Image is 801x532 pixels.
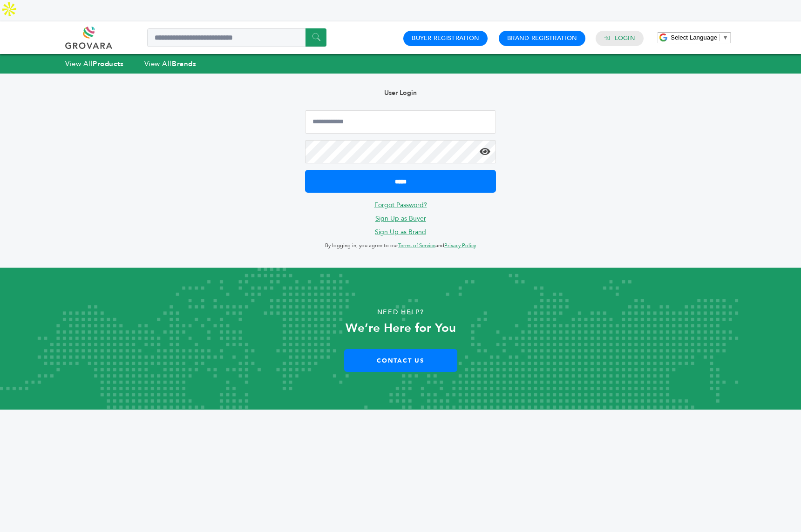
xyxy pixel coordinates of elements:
p: Need Help? [40,305,761,319]
a: Select Language​ [671,34,728,41]
span: ​ [720,34,720,41]
a: Brand Registration [507,34,577,42]
input: Email Address [305,110,496,134]
a: Terms of Service [398,242,435,249]
a: Sign Up as Brand [375,228,426,236]
a: View AllBrands [144,59,197,68]
span: ▼ [722,34,728,41]
a: Forgot Password? [374,201,427,209]
strong: Products [93,59,123,68]
a: View AllProducts [65,59,124,68]
a: Contact Us [344,349,457,372]
a: Privacy Policy [444,242,476,249]
a: Sign Up as Buyer [375,214,426,223]
strong: We’re Here for You [346,320,456,337]
input: Password [305,140,496,163]
p: By logging in, you agree to our and [305,240,496,251]
strong: Brands [172,59,196,68]
a: Login [615,34,635,42]
input: Search a product or brand... [147,28,326,47]
b: User Login [384,88,417,97]
a: Buyer Registration [412,34,479,42]
span: Select Language [671,34,717,41]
